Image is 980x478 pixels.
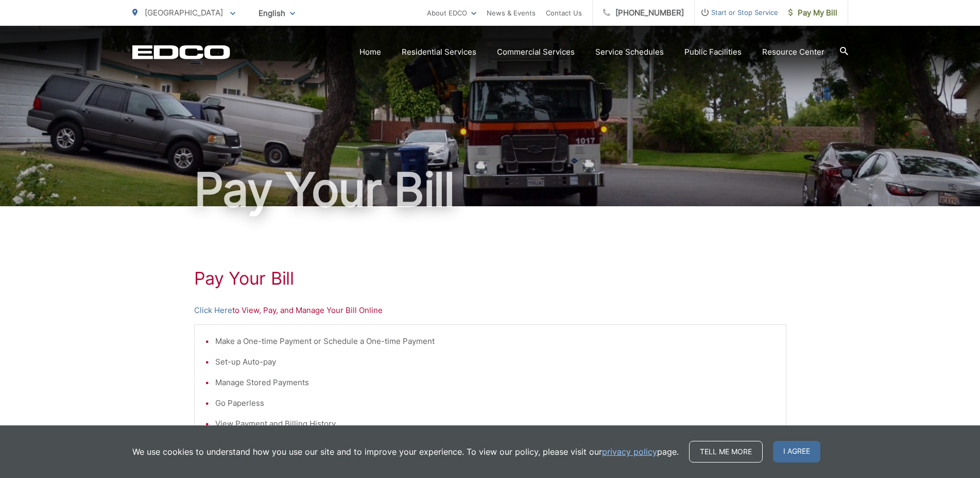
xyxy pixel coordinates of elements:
[497,46,575,58] a: Commercial Services
[788,7,837,19] span: Pay My Bill
[251,4,303,22] span: English
[427,7,476,19] a: About EDCO
[132,446,679,458] p: We use cookies to understand how you use our site and to improve your experience. To view our pol...
[359,46,381,58] a: Home
[132,45,230,59] a: EDCD logo. Return to the homepage.
[402,46,476,58] a: Residential Services
[773,441,820,463] span: I agree
[194,304,786,317] p: to View, Pay, and Manage Your Bill Online
[194,268,786,289] h1: Pay Your Bill
[215,335,776,348] li: Make a One-time Payment or Schedule a One-time Payment
[684,46,742,58] a: Public Facilities
[546,7,582,19] a: Contact Us
[602,446,657,458] a: privacy policy
[194,304,232,317] a: Click Here
[215,418,776,430] li: View Payment and Billing History
[762,46,824,58] a: Resource Center
[215,376,776,389] li: Manage Stored Payments
[689,441,763,463] a: Tell me more
[487,7,536,19] a: News & Events
[215,397,776,409] li: Go Paperless
[595,46,664,58] a: Service Schedules
[215,356,776,368] li: Set-up Auto-pay
[145,8,223,18] span: [GEOGRAPHIC_DATA]
[132,164,848,216] h1: Pay Your Bill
